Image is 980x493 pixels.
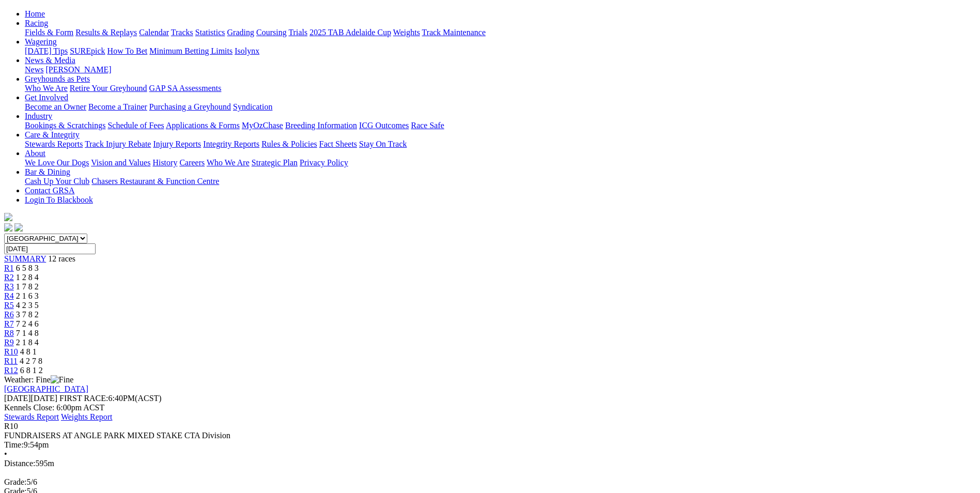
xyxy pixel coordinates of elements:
a: Become an Owner [25,102,86,111]
span: 6:40PM(ACST) [59,394,162,403]
span: Weather: Fine [4,375,73,384]
a: Get Involved [25,93,68,102]
a: SUREpick [70,47,105,55]
a: Who We Are [25,84,68,93]
a: Bookings & Scratchings [25,121,105,130]
a: R11 [4,357,18,365]
a: Results & Replays [75,28,137,37]
div: 595m [4,459,976,468]
a: Applications & Forms [166,121,240,130]
a: ICG Outcomes [359,121,409,130]
a: MyOzChase [242,121,283,130]
div: Greyhounds as Pets [25,84,976,93]
span: FIRST RACE: [59,394,108,403]
a: R12 [4,366,18,375]
a: Vision and Values [91,158,150,167]
a: About [25,149,45,158]
a: Tracks [171,28,193,37]
span: 6 5 8 3 [16,264,39,272]
a: [GEOGRAPHIC_DATA] [4,384,88,393]
img: facebook.svg [4,223,12,232]
a: Industry [25,112,52,120]
span: 2 1 8 4 [16,338,39,347]
div: Racing [25,28,976,37]
a: Home [25,9,45,18]
a: Purchasing a Greyhound [149,102,231,111]
a: Integrity Reports [203,140,259,148]
a: R4 [4,291,14,300]
a: Wagering [25,37,57,46]
a: Syndication [233,102,272,111]
a: R10 [4,347,18,356]
span: 3 7 8 2 [16,310,39,319]
a: Coursing [256,28,287,37]
a: Calendar [139,28,169,37]
a: Isolynx [235,47,259,55]
a: Cash Up Your Club [25,177,89,186]
div: FUNDRAISERS AT ANGLE PARK MIXED STAKE CTA Division [4,431,976,440]
span: R8 [4,329,14,337]
span: 7 2 4 6 [16,319,39,328]
span: 4 2 7 8 [20,357,42,365]
a: Privacy Policy [300,158,348,167]
a: Track Maintenance [422,28,486,37]
span: [DATE] [4,394,31,403]
div: Industry [25,121,976,130]
span: [DATE] [4,394,57,403]
input: Select date [4,243,96,254]
a: Bar & Dining [25,167,70,176]
span: Grade: [4,477,27,486]
img: twitter.svg [14,223,23,232]
span: 7 1 4 8 [16,329,39,337]
a: R6 [4,310,14,319]
div: Bar & Dining [25,177,976,186]
a: Stewards Report [4,412,59,421]
span: 2 1 6 3 [16,291,39,300]
a: Contact GRSA [25,186,74,195]
a: Breeding Information [285,121,357,130]
a: Statistics [195,28,225,37]
a: Weights [393,28,420,37]
span: 1 2 8 4 [16,273,39,282]
a: [PERSON_NAME] [45,65,111,74]
div: 9:54pm [4,440,976,450]
a: History [152,158,177,167]
a: News & Media [25,56,75,65]
a: Who We Are [207,158,250,167]
span: R1 [4,264,14,272]
a: Become a Trainer [88,102,147,111]
a: R9 [4,338,14,347]
a: Careers [179,158,205,167]
span: Distance: [4,459,35,468]
a: How To Bet [107,47,148,55]
a: Login To Blackbook [25,195,93,204]
div: 5/6 [4,477,976,487]
a: Rules & Policies [261,140,317,148]
div: News & Media [25,65,976,74]
a: Schedule of Fees [107,121,164,130]
div: About [25,158,976,167]
a: R3 [4,282,14,291]
span: SUMMARY [4,254,46,263]
div: Kennels Close: 6:00pm ACST [4,403,976,412]
a: Stay On Track [359,140,407,148]
a: R2 [4,273,14,282]
span: 12 races [48,254,75,263]
a: Stewards Reports [25,140,83,148]
span: R7 [4,319,14,328]
a: Strategic Plan [252,158,298,167]
a: Minimum Betting Limits [149,47,232,55]
a: 2025 TAB Adelaide Cup [309,28,391,37]
a: Fact Sheets [319,140,357,148]
a: GAP SA Assessments [149,84,222,93]
span: Time: [4,440,24,449]
a: Race Safe [411,121,444,130]
span: R5 [4,301,14,310]
span: 6 8 1 2 [20,366,43,375]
